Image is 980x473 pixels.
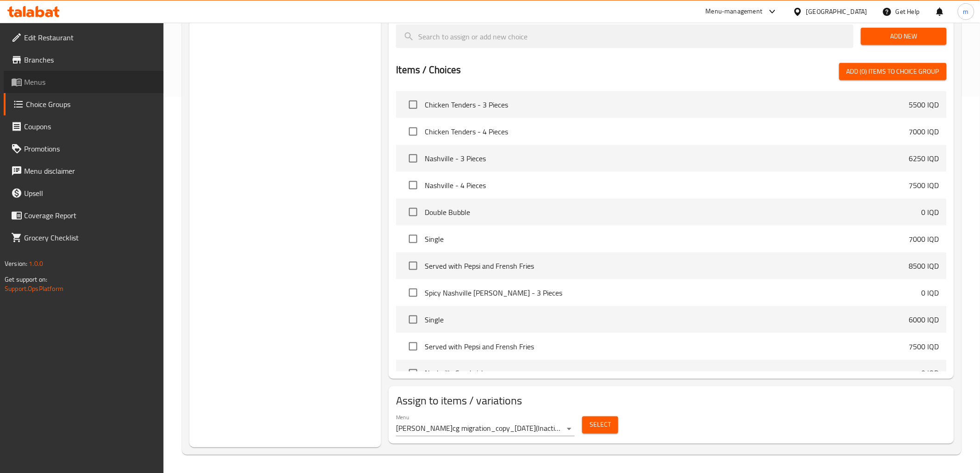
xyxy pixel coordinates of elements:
span: Coupons [24,121,156,132]
p: 0 IQD [922,368,939,379]
div: Menu-management [706,6,763,17]
span: Chicken Tenders - 4 Pieces [425,126,909,137]
p: 0 IQD [922,207,939,218]
span: Select choice [403,229,423,249]
p: 6000 IQD [909,314,939,325]
p: 5500 IQD [909,99,939,110]
h2: Items / Choices [396,63,461,77]
input: search [396,25,854,48]
span: Nashville - 3 Pieces [425,153,909,164]
span: Nashville - 4 Pieces [425,180,909,191]
p: 6250 IQD [909,153,939,164]
span: Grocery Checklist [24,232,156,243]
span: Select choice [403,149,423,168]
span: Select choice [403,337,423,356]
span: Select choice [403,310,423,329]
span: Version: [5,258,27,270]
a: Edit Restaurant [4,26,163,49]
span: Promotions [24,143,156,154]
a: Grocery Checklist [4,227,163,249]
a: Promotions [4,138,163,160]
span: Select choice [403,95,423,114]
span: Nashville Sandwich [425,368,921,379]
span: m [963,6,969,17]
span: Select choice [403,202,423,222]
span: Chicken Tenders - 3 Pieces [425,99,909,110]
a: Coupons [4,115,163,138]
a: Coverage Report [4,204,163,227]
button: Add (0) items to choice group [839,63,947,80]
div: [PERSON_NAME]cg migration_copy_[DATE](Inactive) [396,422,574,436]
span: Select choice [403,256,423,276]
button: Select [582,416,618,434]
span: Coverage Report [24,210,156,221]
span: Branches [24,54,156,65]
span: Spicy Nashville [PERSON_NAME] - 3 Pieces [425,287,921,298]
span: Single [425,314,909,325]
span: Menus [24,76,156,88]
span: Served with Pepsi and Frensh Fries [425,260,909,271]
a: Menus [4,71,163,93]
p: 8500 IQD [909,260,939,271]
span: Served with Pepsi and Frensh Fries [425,341,909,352]
span: Choice Groups [26,99,156,110]
p: 0 IQD [922,287,939,298]
span: Add (0) items to choice group [847,66,939,77]
p: 7000 IQD [909,233,939,245]
div: [GEOGRAPHIC_DATA] [806,6,867,17]
span: Select choice [403,283,423,303]
p: 7000 IQD [909,126,939,137]
span: Single [425,233,909,245]
span: Select choice [403,122,423,141]
span: Get support on: [5,273,47,285]
span: Double Bubble [425,207,921,218]
a: Menu disclaimer [4,160,163,182]
button: Add New [861,28,947,45]
a: Choice Groups [4,93,163,115]
a: Upsell [4,182,163,204]
span: Edit Restaurant [24,32,156,43]
p: 7500 IQD [909,180,939,191]
span: 1.0.0 [29,258,43,270]
p: 7500 IQD [909,341,939,352]
span: Add New [868,31,939,42]
span: Select choice [403,176,423,195]
a: Support.OpsPlatform [5,283,63,295]
a: Branches [4,49,163,71]
h2: Assign to items / variations [396,394,946,409]
span: Upsell [24,188,156,199]
span: Select choice [403,364,423,383]
span: Select [590,419,611,431]
label: Menu [396,415,409,420]
span: Menu disclaimer [24,165,156,177]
